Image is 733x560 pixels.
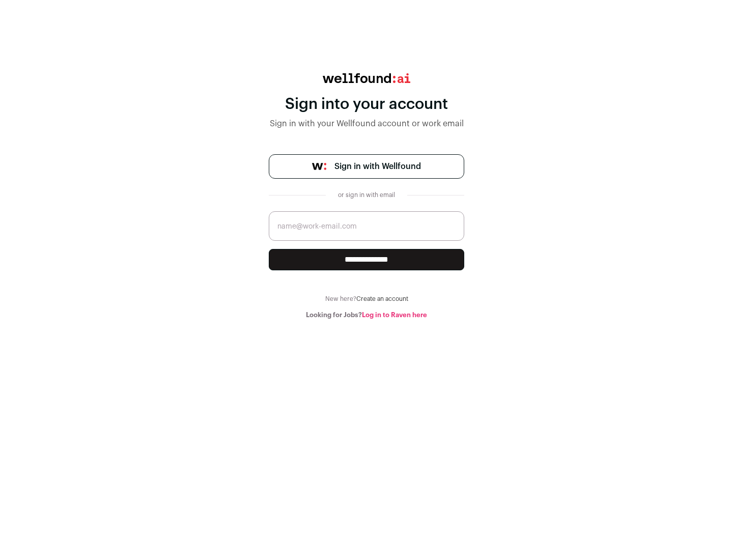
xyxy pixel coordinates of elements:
[269,95,464,114] div: Sign into your account
[269,311,464,319] div: Looking for Jobs?
[356,296,408,302] a: Create an account
[269,118,464,130] div: Sign in with your Wellfound account or work email
[269,295,464,303] div: New here?
[269,211,464,241] input: name@work-email.com
[334,191,399,199] div: or sign in with email
[334,160,421,173] span: Sign in with Wellfound
[312,163,326,170] img: wellfound-symbol-flush-black-fb3c872781a75f747ccb3a119075da62bfe97bd399995f84a933054e44a575c4.png
[269,154,464,179] a: Sign in with Wellfound
[362,312,427,318] a: Log in to Raven here
[323,73,410,83] img: wellfound:ai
